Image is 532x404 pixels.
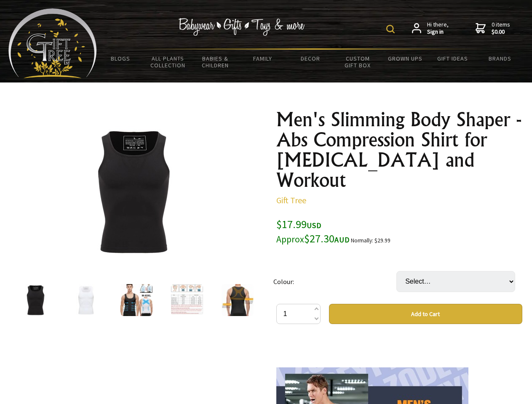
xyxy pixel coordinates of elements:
a: All Plants Collection [144,50,192,74]
a: Gift Tree [276,195,306,205]
a: Babies & Children [192,50,239,74]
a: Hi there,Sign in [412,21,449,36]
img: product search [386,25,395,33]
a: Gift Ideas [429,50,476,67]
a: Family [239,50,287,67]
img: Babywear - Gifts - Toys & more [179,18,305,36]
span: Hi there, [427,21,449,36]
strong: $0.00 [492,28,510,36]
span: USD [307,221,321,230]
h1: Men's Slimming Body Shaper - Abs Compression Shirt for [MEDICAL_DATA] and Workout [276,109,522,190]
img: Men's Slimming Body Shaper - Abs Compression Shirt for Gynecomastia and Workout [120,284,152,316]
button: Add to Cart [329,304,522,324]
a: 0 items$0.00 [476,21,510,36]
strong: Sign in [427,28,449,36]
a: Grown Ups [381,50,429,67]
span: AUD [334,235,350,245]
img: Babyware - Gifts - Toys and more... [8,8,97,78]
small: Normally: $29.99 [351,237,390,244]
span: $17.99 $27.30 [276,217,350,245]
img: Men's Slimming Body Shaper - Abs Compression Shirt for Gynecomastia and Workout [67,126,199,257]
a: Custom Gift Box [334,50,382,74]
a: Decor [286,50,334,67]
img: Men's Slimming Body Shaper - Abs Compression Shirt for Gynecomastia and Workout [222,284,254,316]
img: Men's Slimming Body Shaper - Abs Compression Shirt for Gynecomastia and Workout [19,284,51,316]
td: Colour: [273,259,396,304]
img: Men's Slimming Body Shaper - Abs Compression Shirt for Gynecomastia and Workout [70,284,102,316]
small: Approx [276,234,304,245]
a: BLOGS [97,50,144,67]
span: 0 items [492,21,510,36]
a: Brands [476,50,524,67]
img: Men's Slimming Body Shaper - Abs Compression Shirt for Gynecomastia and Workout [171,284,203,316]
